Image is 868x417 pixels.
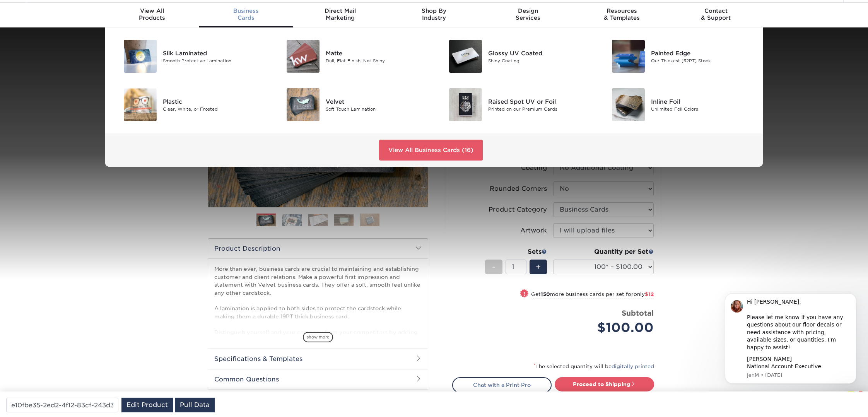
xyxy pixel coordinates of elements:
a: Matte Business Cards Matte Dull, Flat Finish, Not Shiny [277,37,429,76]
iframe: Intercom live chat [842,391,860,409]
img: Velvet Business Cards [287,88,320,121]
img: Glossy UV Coated Business Cards [449,40,482,73]
span: $12 [645,291,654,297]
div: Velvet [326,97,428,106]
div: Matte [326,49,428,57]
div: Clear, White, or Frosted [163,106,265,112]
img: Silk Laminated Business Cards [124,40,157,73]
a: Shop ByIndustry [387,3,481,27]
img: Inline Foil Business Cards [612,88,645,121]
div: Soft Touch Lamination [326,106,428,112]
a: DesignServices [481,3,575,27]
div: Painted Edge [651,49,754,57]
div: Dull, Flat Finish, Not Shiny [326,57,428,64]
div: Smooth Protective Lamination [163,57,265,64]
h2: Specifications & Templates [208,349,428,369]
img: Matte Business Cards [287,40,320,73]
strong: Subtotal [622,309,654,317]
div: Marketing [293,7,387,21]
div: Silk Laminated [163,49,265,57]
a: Contact& Support [669,3,763,27]
h2: Resources and Blogs [208,389,428,409]
div: Our Thickest (32PT) Stock [651,57,754,64]
img: Painted Edge Business Cards [612,40,645,73]
a: Velvet Business Cards Velvet Soft Touch Lamination [277,85,429,124]
h2: Common Questions [208,369,428,389]
div: Raised Spot UV or Foil [488,97,591,106]
div: Shiny Coating [488,57,591,64]
div: Industry [387,7,481,21]
a: Painted Edge Business Cards Painted Edge Our Thickest (32PT) Stock [603,37,754,76]
a: Pull Data [175,398,215,412]
a: View All Business Cards (16) [379,140,483,161]
strong: 150 [541,291,550,297]
a: Silk Laminated Business Cards Silk Laminated Smooth Protective Lamination [114,37,266,76]
a: Raised Spot UV or Foil Business Cards Raised Spot UV or Foil Printed on our Premium Cards [440,85,591,124]
div: Inline Foil [651,97,754,106]
a: View AllProducts [105,3,199,27]
div: Services [481,7,575,21]
span: Contact [669,7,763,14]
div: Printed on our Premium Cards [488,106,591,112]
div: Products [105,7,199,21]
div: & Support [669,7,763,21]
span: show more [303,332,333,342]
span: Direct Mail [293,7,387,14]
span: Shop By [387,7,481,14]
div: & Templates [575,7,669,21]
small: The selected quantity will be [534,364,654,369]
div: $100.00 [559,318,654,337]
a: Glossy UV Coated Business Cards Glossy UV Coated Shiny Coating [440,37,591,76]
a: Proceed to Shipping [555,377,654,391]
a: Plastic Business Cards Plastic Clear, White, or Frosted [114,85,266,124]
img: Plastic Business Cards [124,88,157,121]
img: Raised Spot UV or Foil Business Cards [449,88,482,121]
div: Cards [199,7,293,21]
div: Plastic [163,97,265,106]
a: BusinessCards [199,3,293,27]
a: Chat with a Print Pro [452,377,552,393]
a: Edit Product [121,398,173,412]
span: only [634,291,654,297]
span: Resources [575,7,669,14]
span: 7 [858,391,864,397]
small: Get more business cards per set for [531,291,654,299]
div: Unlimited Foil Colors [651,106,754,112]
span: View All [105,7,199,14]
span: Design [481,7,575,14]
a: Resources& Templates [575,3,669,27]
a: Direct MailMarketing [293,3,387,27]
span: Business [199,7,293,14]
a: digitally printed [612,364,654,369]
div: Glossy UV Coated [488,49,591,57]
span: ! [523,290,525,298]
iframe: Intercom notifications message [713,291,868,413]
a: Inline Foil Business Cards Inline Foil Unlimited Foil Colors [603,85,754,124]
